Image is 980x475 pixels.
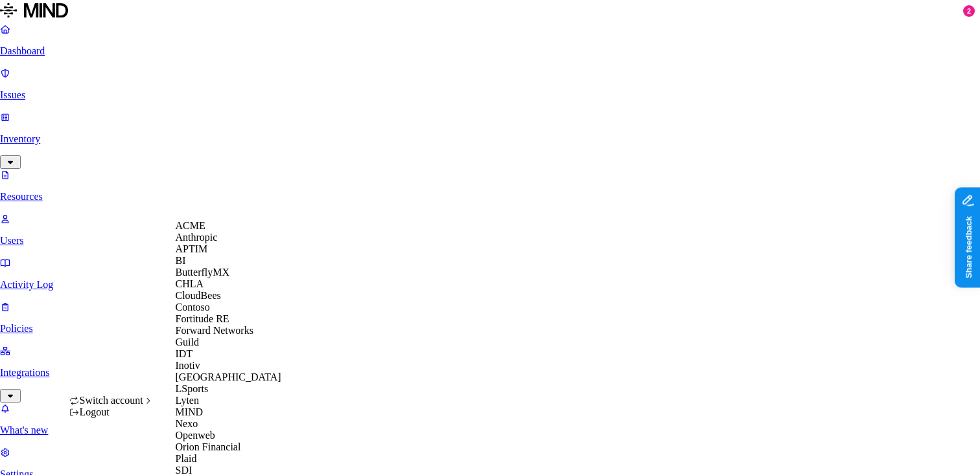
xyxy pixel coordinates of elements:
span: Switch account [80,395,143,406]
div: Logout [69,406,154,418]
span: ButterflyMX [176,267,230,278]
span: BI [176,255,186,266]
span: Inotiv [176,360,200,371]
span: IDT [176,348,193,359]
span: LSports [176,383,209,394]
span: Lyten [176,395,199,406]
span: ACME [176,220,205,231]
span: CHLA [176,278,204,289]
span: MIND [176,406,204,417]
span: Contoso [176,302,210,313]
span: Plaid [176,453,197,464]
span: Nexo [176,418,198,429]
span: Guild [176,337,199,348]
span: Fortitude RE [176,313,229,324]
span: Anthropic [176,232,218,243]
span: APTIM [176,243,208,254]
span: Forward Networks [176,325,253,336]
span: Openweb [176,430,215,441]
span: Orion Financial [176,441,241,452]
span: [GEOGRAPHIC_DATA] [176,371,281,382]
span: CloudBees [176,290,221,301]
